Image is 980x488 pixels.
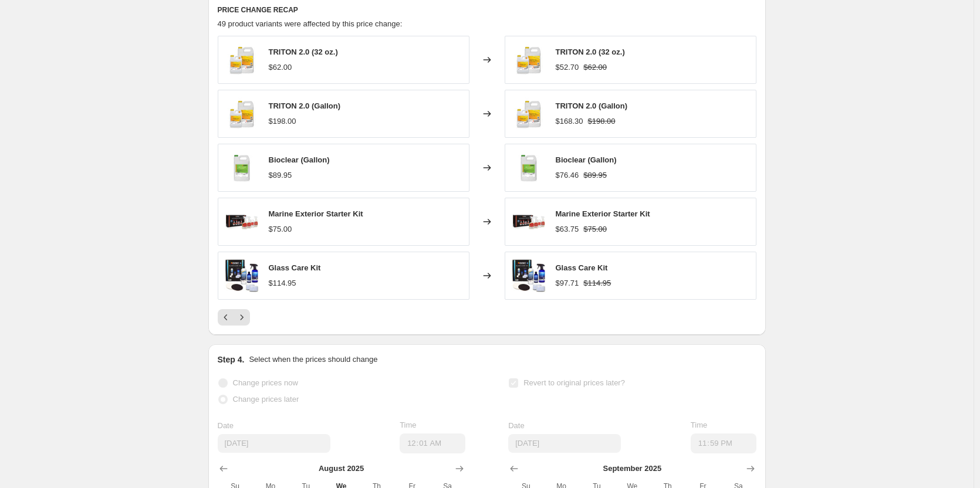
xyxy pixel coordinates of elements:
[269,116,296,127] div: $198.00
[511,150,546,185] img: Bioclear_a4921dc5-23f8-4def-b78e-aef5e2eec618_80x.jpg
[556,223,579,235] div: $63.75
[269,62,292,73] div: $62.00
[511,96,546,131] img: Triton2.0Bottles_1efbd950-a409-4c1d-b89c-bd6a97cb63e8_80x.jpg
[451,460,468,477] button: Show next month, September 2025
[691,433,756,453] input: 12:00
[269,101,341,110] span: TRITON 2.0 (Gallon)
[556,101,628,110] span: TRITON 2.0 (Gallon)
[269,209,363,218] span: Marine Exterior Starter Kit
[269,170,292,181] div: $89.95
[556,116,583,127] div: $168.30
[511,204,546,239] img: exterior-kit-1024x1024_80x.png
[511,258,546,293] img: GlassCareKit-3x4_weeb_80x.jpg
[556,277,579,289] div: $97.71
[233,378,298,387] span: Change prices now
[269,223,292,235] div: $75.00
[583,223,607,235] strike: $75.00
[556,209,650,218] span: Marine Exterior Starter Kit
[556,48,625,56] span: TRITON 2.0 (32 oz.)
[218,5,756,15] h6: PRICE CHANGE RECAP
[234,309,250,326] button: Next
[400,421,416,429] span: Time
[269,263,321,272] span: Glass Care Kit
[508,421,524,430] span: Date
[400,433,465,453] input: 12:00
[218,354,245,365] h2: Step 4.
[233,395,299,404] span: Change prices later
[583,170,607,181] strike: $89.95
[583,62,607,73] strike: $62.00
[218,434,330,453] input: 8/27/2025
[218,309,234,326] button: Previous
[556,155,617,164] span: Bioclear (Gallon)
[523,378,625,387] span: Revert to original prices later?
[224,42,259,77] img: Triton2.0Bottles_1efbd950-a409-4c1d-b89c-bd6a97cb63e8_80x.jpg
[583,277,611,289] strike: $114.95
[269,48,338,56] span: TRITON 2.0 (32 oz.)
[249,354,377,365] p: Select when the prices should change
[218,421,234,430] span: Date
[588,116,616,127] strike: $198.00
[224,96,259,131] img: Triton2.0Bottles_1efbd950-a409-4c1d-b89c-bd6a97cb63e8_80x.jpg
[742,460,759,477] button: Show next month, October 2025
[556,170,579,181] div: $76.46
[224,150,259,185] img: Bioclear_a4921dc5-23f8-4def-b78e-aef5e2eec618_80x.jpg
[218,309,250,326] nav: Pagination
[224,204,259,239] img: exterior-kit-1024x1024_80x.png
[556,263,608,272] span: Glass Care Kit
[691,421,707,429] span: Time
[506,460,522,477] button: Show previous month, August 2025
[508,434,621,453] input: 8/27/2025
[269,277,296,289] div: $114.95
[556,62,579,73] div: $52.70
[269,155,330,164] span: Bioclear (Gallon)
[224,258,259,293] img: GlassCareKit-3x4_weeb_80x.jpg
[218,19,403,28] span: 49 product variants were affected by this price change:
[215,460,232,477] button: Show previous month, July 2025
[511,42,546,77] img: Triton2.0Bottles_1efbd950-a409-4c1d-b89c-bd6a97cb63e8_80x.jpg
